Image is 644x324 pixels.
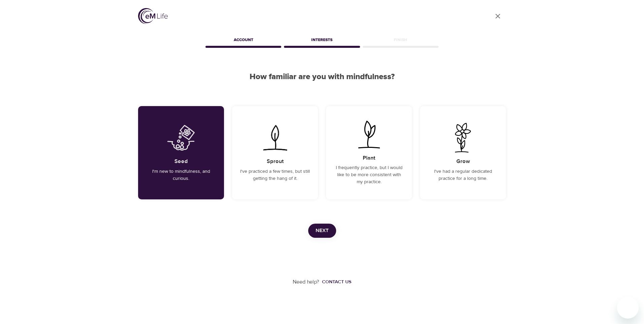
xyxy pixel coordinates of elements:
[334,164,404,186] p: I frequently practice, but I would like to be more consistent with my practice.
[146,168,216,182] p: I'm new to mindfulness, and curious.
[456,158,470,165] h5: Grow
[164,123,198,153] img: I'm new to mindfulness, and curious.
[420,106,506,199] div: I've had a regular dedicated practice for a long time.GrowI've had a regular dedicated practice f...
[240,168,310,182] p: I've practiced a few times, but still getting the hang of it.
[138,106,224,199] div: I'm new to mindfulness, and curious.SeedI'm new to mindfulness, and curious.
[363,155,375,162] h5: Plant
[138,8,168,24] img: logo
[446,123,480,153] img: I've had a regular dedicated practice for a long time.
[267,158,284,165] h5: Sprout
[322,279,351,285] div: Contact us
[617,297,639,319] iframe: Button to launch messaging window
[138,72,506,82] h2: How familiar are you with mindfulness?
[258,123,292,153] img: I've practiced a few times, but still getting the hang of it.
[174,158,188,165] h5: Seed
[428,168,498,182] p: I've had a regular dedicated practice for a long time.
[352,120,386,149] img: I frequently practice, but I would like to be more consistent with my practice.
[319,279,351,285] a: Contact us
[316,226,329,235] span: Next
[308,224,336,238] button: Next
[232,106,318,199] div: I've practiced a few times, but still getting the hang of it.SproutI've practiced a few times, bu...
[490,8,506,24] a: close
[293,278,319,286] p: Need help?
[326,106,412,199] div: I frequently practice, but I would like to be more consistent with my practice.PlantI frequently ...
